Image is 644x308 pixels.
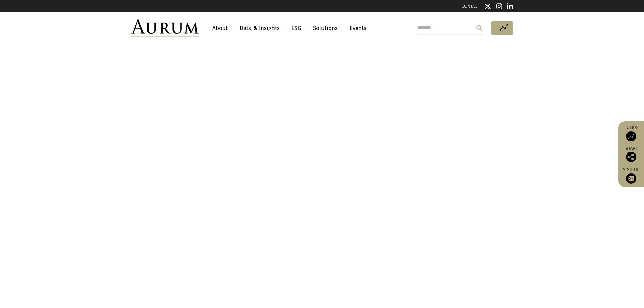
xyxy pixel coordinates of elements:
a: Solutions [310,22,341,34]
a: Events [346,22,366,34]
img: Twitter icon [484,3,491,10]
a: CONTACT [462,4,479,9]
input: Submit [473,21,486,35]
div: Share [622,146,641,162]
img: Sign up to our newsletter [626,173,636,184]
img: Instagram icon [496,3,502,10]
img: Aurum [131,19,199,37]
a: About [209,22,231,34]
a: Sign up [622,167,641,184]
img: Access Funds [626,131,636,141]
a: Data & Insights [236,22,283,34]
img: Share this post [626,152,636,162]
img: Linkedin icon [507,3,513,10]
a: ESG [288,22,305,34]
a: Funds [622,125,641,141]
